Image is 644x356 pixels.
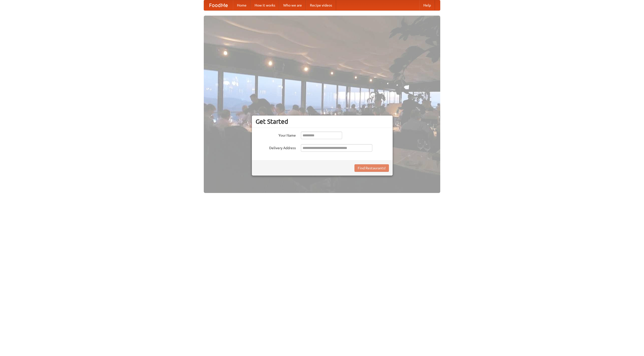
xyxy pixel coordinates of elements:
a: Recipe videos [306,0,336,10]
a: Help [419,0,435,10]
a: How it works [251,0,279,10]
label: Your Name [256,132,296,138]
a: Who we are [279,0,306,10]
button: Find Restaurants! [354,164,389,172]
h3: Get Started [256,118,389,125]
a: Home [233,0,251,10]
label: Delivery Address [256,144,296,150]
a: FoodMe [204,0,233,10]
